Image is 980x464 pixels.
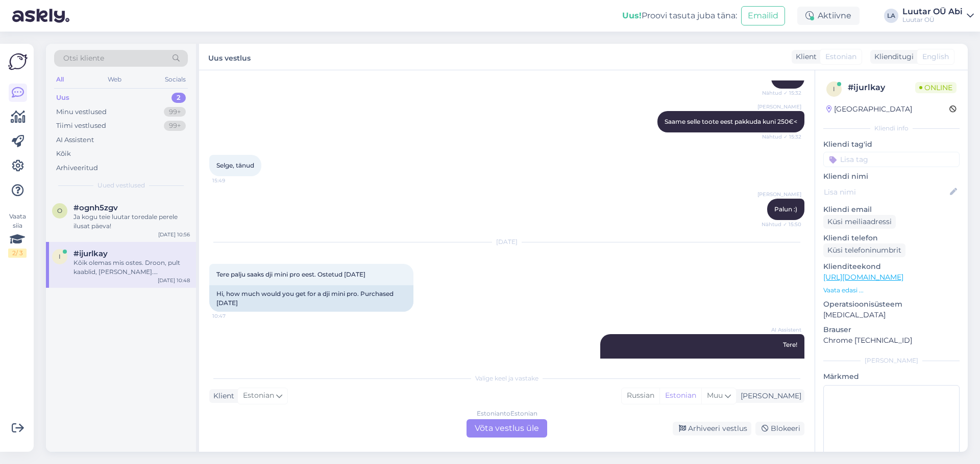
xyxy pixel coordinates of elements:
p: Klienditeekond [823,261,960,272]
span: #ognh5zgv [73,203,118,212]
div: [DATE] 10:48 [158,277,190,284]
input: Lisa nimi [824,186,948,198]
div: Võta vestlus üle [467,419,547,438]
div: [DATE] 10:56 [158,231,190,238]
span: Saame selle toote eest pakkuda kuni 250€< [665,118,797,125]
div: Aktiivne [797,7,860,25]
p: Chrome [TECHNICAL_ID] [823,335,960,346]
a: [URL][DOMAIN_NAME] [823,272,903,282]
img: Askly Logo [8,52,28,71]
span: Palun :) [774,205,797,213]
div: 2 [171,93,186,103]
span: English [922,51,949,62]
span: 15:49 [212,177,251,184]
div: Kliendi info [823,124,960,133]
span: [PERSON_NAME] [757,190,801,198]
div: Klienditugi [870,51,914,62]
div: Tiimi vestlused [56,121,106,131]
div: Kõik [56,149,71,159]
button: Emailid [741,6,785,25]
p: Kliendi telefon [823,233,960,243]
span: Muu [707,391,723,400]
span: i [59,253,61,260]
div: Proovi tasuta juba täna: [622,10,737,22]
div: Hi, how much would you get for a dji mini pro. Purchased [DATE] [209,285,413,312]
div: Arhiveeri vestlus [673,422,751,435]
span: [PERSON_NAME] [757,103,801,111]
span: Online [915,82,957,93]
div: Küsi meiliaadressi [823,215,896,229]
b: Uus! [622,11,642,20]
span: i [833,85,835,93]
span: o [57,207,62,214]
p: Kliendi email [823,204,960,215]
div: 99+ [164,121,186,131]
a: Luutar OÜ AbiLuutar OÜ [902,8,974,24]
div: All [54,73,66,86]
div: 2 / 3 [8,249,27,258]
span: Estonian [243,390,274,401]
span: Uued vestlused [97,181,145,190]
p: Märkmed [823,371,960,382]
div: Luutar OÜ Abi [902,8,963,16]
div: [GEOGRAPHIC_DATA] [826,104,912,115]
div: Russian [622,388,659,403]
span: AI Assistent [763,326,801,334]
span: 10:47 [212,312,251,320]
span: Selge, tänud [216,161,254,169]
div: 99+ [164,107,186,117]
div: Estonian to Estonian [477,409,537,418]
p: Kliendi nimi [823,171,960,182]
span: Nähtud ✓ 15:32 [762,133,801,141]
div: Kõik olemas mis ostes. Droon, pult kaablid, [PERSON_NAME]. Dokumendid. [73,258,190,277]
span: #ijurlkay [73,249,108,258]
div: AI Assistent [56,135,94,145]
p: Brauser [823,324,960,335]
div: Küsi telefoninumbrit [823,243,905,257]
div: Minu vestlused [56,107,107,117]
div: Klient [209,391,234,401]
span: Tere palju saaks dji mini pro eest. Ostetud [DATE] [216,270,365,278]
p: Kliendi tag'id [823,139,960,150]
div: Valige keel ja vastake [209,374,804,383]
p: Vaata edasi ... [823,286,960,295]
p: [MEDICAL_DATA] [823,310,960,320]
span: Nähtud ✓ 15:50 [762,221,801,228]
div: Socials [163,73,188,86]
div: [PERSON_NAME] [823,356,960,365]
div: Uus [56,93,69,103]
div: LA [884,9,898,23]
div: [PERSON_NAME] [737,391,801,401]
div: Ja kogu teie luutar toredale perele ilusat päeva! [73,212,190,231]
input: Lisa tag [823,152,960,167]
label: Uus vestlus [208,50,251,64]
div: # ijurlkay [848,81,915,94]
div: Klient [792,51,817,62]
div: Estonian [659,388,701,403]
div: Arhiveeritud [56,163,98,173]
p: Operatsioonisüsteem [823,299,960,310]
div: [DATE] [209,237,804,247]
span: Otsi kliente [63,53,104,64]
div: Vaata siia [8,212,27,258]
span: Estonian [825,51,856,62]
span: Nähtud ✓ 15:32 [762,89,801,97]
div: Web [106,73,124,86]
div: Luutar OÜ [902,16,963,24]
div: Blokeeri [755,422,804,435]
